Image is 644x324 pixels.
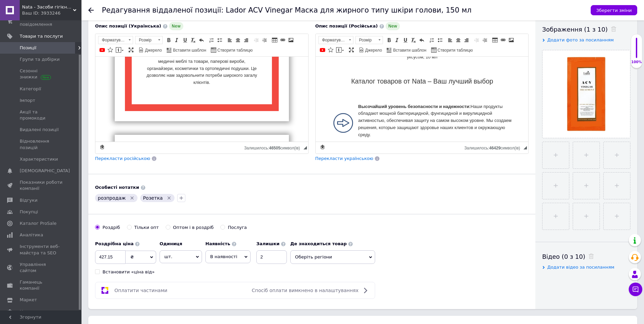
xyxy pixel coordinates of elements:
div: Тільки опт [134,224,159,231]
span: Додати відео за посиланням [547,265,614,270]
a: Курсив (Ctrl+I) [393,36,401,44]
span: Інструменти веб-майстра та SEO [20,244,63,256]
div: Оптом і в роздріб [173,224,214,231]
a: Збільшити відступ [261,36,268,44]
a: Зображення [287,36,295,44]
a: Вставити шаблон [166,46,207,54]
div: Послуга [228,224,247,231]
a: Зменшити відступ [253,36,260,44]
span: Опис позиції (Українська) [95,23,161,29]
span: 46505 [269,146,280,150]
b: Наявність [205,241,230,246]
span: Опис позиції (Російська) [315,23,378,29]
span: Групи та добірки [20,56,60,62]
span: Сезонні знижки [20,68,63,80]
span: Відновлення позицій [20,138,63,150]
span: Показники роботи компанії [20,179,63,192]
a: Розмір [135,36,163,44]
a: Максимізувати [127,46,135,54]
a: По правому краю [463,36,470,44]
a: Жирний (Ctrl+B) [385,36,393,44]
div: Ваш ID: 3933246 [22,10,81,16]
span: Потягніть для зміни розмірів [303,146,307,149]
span: Створити таблицю [216,48,253,53]
span: Форматування [98,36,126,44]
a: Додати відео з YouTube [98,46,106,54]
a: Вставити/Редагувати посилання (Ctrl+L) [279,36,287,44]
span: 46429 [489,146,500,150]
a: Таблиця [491,36,499,44]
span: Оплатити частинами [114,288,167,293]
span: Перекласти російською [95,156,150,161]
span: Додати фото за посиланням [547,37,614,42]
span: Гаманець компанії [20,279,63,291]
a: Вставити повідомлення [115,46,125,54]
a: Максимізувати [348,46,355,54]
div: Зображення (1 з 10) [542,25,630,34]
iframe: Редактор, 5D4D9A00-C1E9-4D84-9259-2D616805EDC0 [316,57,529,142]
a: Створити таблицю [430,46,474,54]
a: Жирний (Ctrl+B) [165,36,172,44]
b: Особисті нотатки [95,185,139,190]
i: Зберегти зміни [596,8,632,13]
span: Маркет [20,297,37,303]
a: Вставити/видалити маркований список [216,36,223,44]
input: 0 [95,250,126,264]
span: Оберіть регіони [290,250,375,264]
a: Форматування [318,36,353,44]
span: New [386,22,400,30]
a: Таблиця [271,36,278,44]
div: 100% Якість заповнення [631,34,642,68]
input: - [256,250,287,264]
a: Повернути (Ctrl+Z) [198,36,205,44]
a: Розмір [355,36,383,44]
a: Створити таблицю [210,46,254,54]
a: Вставити іконку [107,46,114,54]
span: Імпорт [20,97,35,104]
b: Де знаходиться товар [290,241,347,246]
span: Джерело [144,48,162,53]
a: Курсив (Ctrl+I) [173,36,181,44]
span: Вставити шаблон [172,48,206,53]
span: Розмір [135,36,156,44]
a: Видалити форматування [410,36,417,44]
span: Позиції [20,45,36,51]
a: Додати відео з YouTube [319,46,326,54]
span: Товари та послуги [20,33,63,39]
span: Відео (0 з 10) [542,253,585,260]
span: Розмір [356,36,376,44]
div: Кiлькiсть символiв [244,144,303,150]
span: Характеристики [20,156,58,162]
span: Управління сайтом [20,262,63,274]
a: Форматування [98,36,133,44]
div: Повернутися назад [88,7,94,13]
span: Форматування [319,36,347,44]
a: Джерело [137,46,163,54]
b: Залишки [256,241,279,246]
span: [DEMOGRAPHIC_DATA] [20,168,70,174]
span: Вставити шаблон [392,48,426,53]
a: Вставити/Редагувати посилання (Ctrl+L) [499,36,507,44]
span: Покупці [20,209,38,215]
a: Підкреслений (Ctrl+U) [181,36,189,44]
span: Джерело [364,48,382,53]
span: Категорії [20,86,41,92]
a: Повернути (Ctrl+Z) [418,36,425,44]
span: Спосіб оплати вимкнено в налаштуваннях [252,288,358,293]
svg: Видалити мітку [129,195,135,201]
a: Джерело [358,46,383,54]
span: Розетка [143,195,163,201]
a: Вставити іконку [327,46,334,54]
a: Вставити/видалити маркований список [436,36,444,44]
a: Вставити/видалити нумерований список [428,36,436,44]
span: розпродаж [98,195,126,201]
svg: Видалити мітку [166,195,172,201]
button: Чат з покупцем [629,283,642,296]
a: Вставити/видалити нумерований список [208,36,215,44]
b: Одиниця [160,241,182,246]
span: New [169,22,183,30]
span: Каталог ProSale [20,220,56,227]
a: Видалити форматування [189,36,197,44]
